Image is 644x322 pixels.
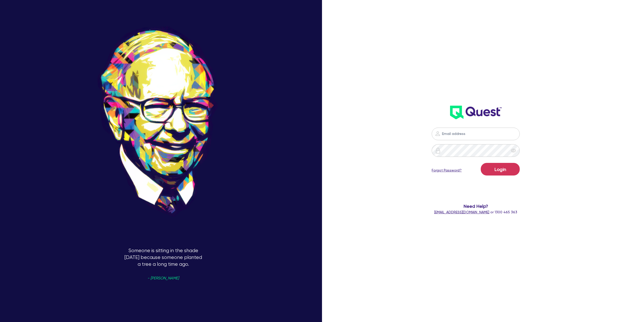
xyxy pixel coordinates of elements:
[432,168,462,173] a: Forgot Password?
[435,131,441,137] img: icon-password
[435,148,441,154] img: icon-password
[481,163,520,175] button: Login
[434,210,489,214] a: [EMAIL_ADDRESS][DOMAIN_NAME]
[511,148,516,153] span: eye
[432,128,520,140] input: Email address
[387,203,565,210] span: Need Help?
[147,276,179,280] span: - [PERSON_NAME]
[434,210,517,214] span: or 1300 465 363
[450,106,502,119] img: wH2k97JdezQIQAAAABJRU5ErkJggg==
